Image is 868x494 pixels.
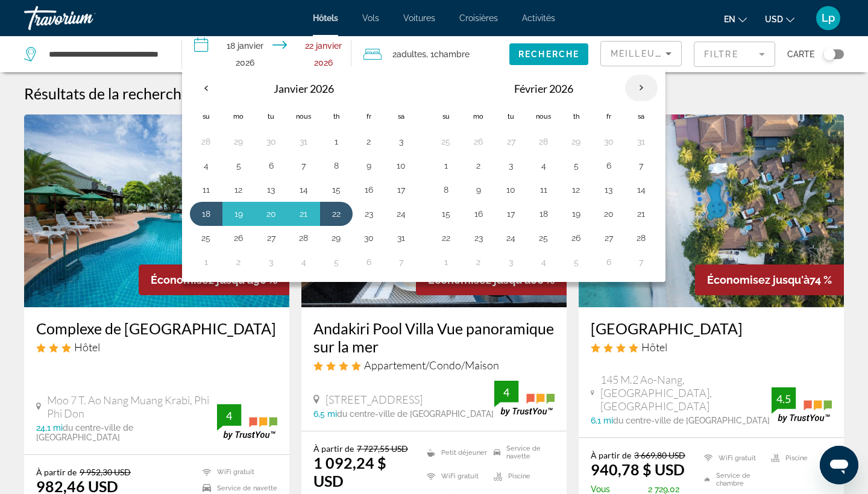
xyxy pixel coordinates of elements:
[362,13,379,23] span: Vols
[74,340,100,354] span: Hôtel
[502,205,521,222] button: Day 17
[262,205,281,222] button: Day 20
[351,36,509,72] button: Voyageurs : 2 adultes, 0 enfants
[772,392,796,406] div: 4.5
[632,157,651,174] button: Day 7
[469,205,488,222] button: Day 16
[469,254,488,270] button: Day 2
[47,393,217,420] span: Moo 7 T. Ao Nang Muang Krabi, Phi Phi Don
[313,409,337,419] span: 6,5 mi
[436,181,456,198] button: Day 8
[695,264,844,295] div: 74 %
[421,443,488,461] li: Petit déjeuner
[313,358,555,372] div: Appartement 4 étoiles
[392,230,411,246] button: Day 31
[509,43,588,65] button: RECHERCHE
[494,385,518,399] div: 4
[567,181,586,198] button: Day 12
[522,13,555,23] a: Activités
[502,157,521,174] button: Day 3
[392,157,411,174] button: Day 10
[197,254,216,270] button: Day 1
[534,133,553,150] button: Day 28
[262,181,281,198] button: Day 13
[534,254,553,270] button: Day 4
[436,254,456,270] button: Day 1
[24,84,245,102] h1: Résultats de la recherche d'hôtels
[611,46,671,61] mat-select: TRIER PAR
[698,450,765,466] li: WiFi gratuit
[222,74,385,103] th: Janvier 2026
[364,358,499,372] span: Appartement/Condo/Maison
[313,319,555,355] a: Andakiri Pool Villa Vue panoramique sur la mer
[294,157,313,174] button: Day 7
[599,157,618,174] button: Day 6
[359,181,379,198] button: Day 16
[313,454,386,490] ins: 1 092,24 $ USD
[197,483,277,493] li: Service de navette
[294,133,313,150] button: Day 31
[436,157,456,174] button: Day 1
[197,205,216,222] button: Day 18
[294,181,313,198] button: Day 14
[469,133,488,150] button: Day 26
[436,205,456,222] button: Day 15
[625,74,658,102] button: Le mois prochain
[567,133,586,150] button: Day 29
[591,340,832,354] div: Hôtel 4 étoiles
[502,230,521,246] button: Day 24
[632,230,651,246] button: Day 28
[632,133,651,150] button: Day 31
[262,230,281,246] button: Day 27
[325,393,423,406] span: [STREET_ADDRESS]
[359,157,379,174] button: Day 9
[262,133,281,150] button: Day 30
[462,74,625,103] th: Février 2026
[641,340,667,354] span: Hôtel
[632,181,651,198] button: Day 14
[469,181,488,198] button: Day 9
[392,205,411,222] button: Day 24
[518,49,579,59] span: RECHERCHE
[488,467,555,486] li: Piscine
[327,205,346,222] button: Day 22
[229,181,248,198] button: Day 12
[36,467,77,477] span: À partir de
[579,114,844,307] img: Image de l'hôtel
[787,46,814,63] span: carte
[469,230,488,246] button: Day 23
[217,404,277,440] img: trustyou-badge.svg
[294,205,313,222] button: Day 21
[613,416,770,425] span: du centre-ville de [GEOGRAPHIC_DATA]
[229,205,248,222] button: Day 19
[217,408,241,423] div: 4
[591,319,832,337] h3: [GEOGRAPHIC_DATA]
[36,319,277,337] h3: Complexe de [GEOGRAPHIC_DATA]
[436,133,456,150] button: Day 25
[822,12,835,24] span: Lp
[724,10,747,28] button: Changer de langue
[229,157,248,174] button: Day 5
[534,181,553,198] button: Day 11
[190,74,222,102] button: Le mois précédent
[591,460,685,478] ins: 940,78 $ USD
[502,254,521,270] button: Day 3
[814,49,844,60] button: Basculer la carte
[567,254,586,270] button: Day 5
[36,423,63,433] span: 24,1 mi
[24,2,145,34] a: Travorium
[591,416,613,425] span: 6,1 mi
[459,13,498,23] a: Croisières
[707,274,810,286] span: Économisez jusqu'à
[426,46,470,63] span: , 1
[359,230,379,246] button: Day 30
[502,133,521,150] button: Day 27
[599,230,618,246] button: Day 27
[403,13,435,23] a: Voitures
[392,254,411,270] button: Day 7
[421,467,488,486] li: WiFi gratuit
